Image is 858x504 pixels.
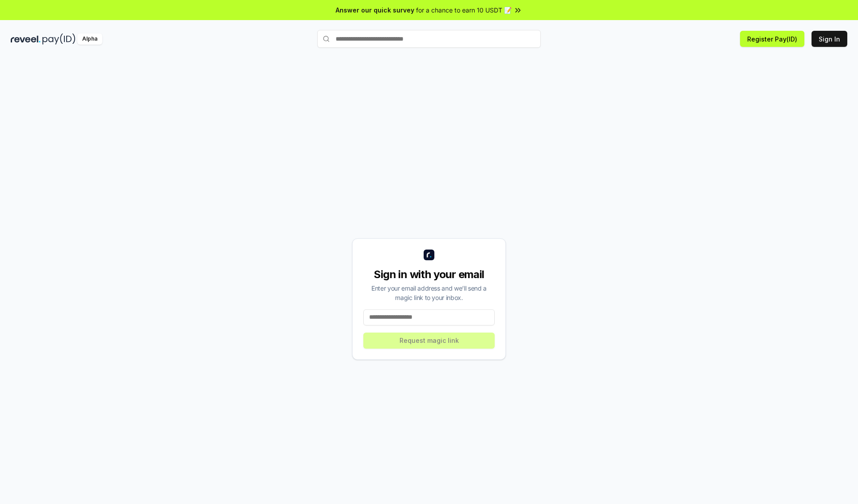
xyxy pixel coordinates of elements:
div: Sign in with your email [363,267,495,282]
div: Alpha [77,33,102,45]
span: for a chance to earn 10 USDT 📝 [416,5,512,15]
button: Sign In [812,31,847,47]
div: Enter your email address and we’ll send a magic link to your inbox. [363,283,495,302]
span: Answer our quick survey [336,5,414,15]
img: pay_id [42,33,76,45]
button: Register Pay(ID) [740,31,804,47]
img: reveel_dark [11,33,41,45]
img: logo_small [424,250,434,260]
